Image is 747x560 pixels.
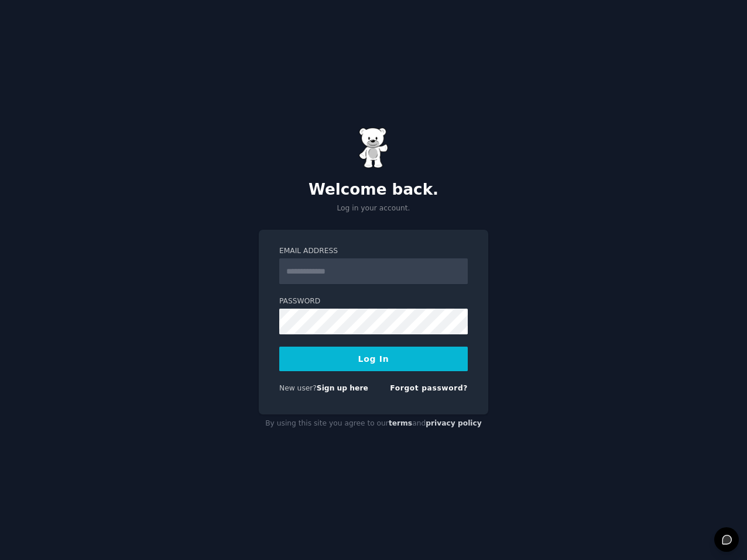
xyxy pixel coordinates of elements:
[279,296,468,307] label: Password
[259,414,488,433] div: By using this site you agree to our and
[359,127,388,168] img: Gummy Bear
[279,384,317,392] span: New user?
[279,347,468,371] button: Log In
[389,419,412,427] a: terms
[390,384,468,392] a: Forgot password?
[426,419,482,427] a: privacy policy
[259,181,488,199] h2: Welcome back.
[317,384,368,392] a: Sign up here
[259,203,488,214] p: Log in your account.
[279,246,468,257] label: Email Address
